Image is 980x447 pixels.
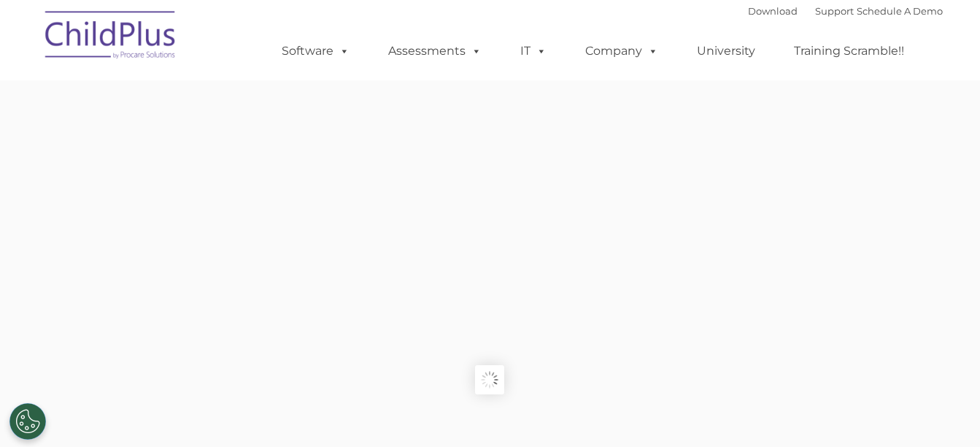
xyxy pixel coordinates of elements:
a: Assessments [374,37,496,66]
a: University [682,37,770,66]
a: Company [571,37,673,66]
font: | [748,5,943,17]
img: ChildPlus by Procare Solutions [38,1,184,74]
a: Schedule A Demo [857,5,943,17]
a: Support [815,5,854,17]
a: IT [506,37,561,66]
button: Cookies Settings [9,403,46,440]
a: Training Scramble!! [779,37,919,66]
a: Software [267,37,364,66]
a: Download [748,5,798,17]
